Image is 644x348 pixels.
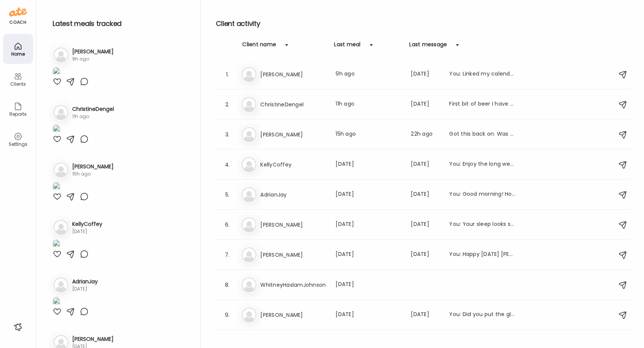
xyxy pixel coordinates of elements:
[53,277,68,292] img: bg-avatar-default.svg
[260,190,327,199] h3: AdrianJay
[9,19,26,26] div: coach
[336,190,402,199] div: [DATE]
[53,182,60,192] img: images%2FZ9FsUQaXJiSu2wrJMJP2bdS5VZ13%2FtbyqkkEFwmlsUf9cX3si%2FqLvdmRQiyKBrD5cxPKfd_1080
[260,130,327,139] h3: [PERSON_NAME]
[260,220,327,229] h3: [PERSON_NAME]
[241,307,257,322] img: bg-avatar-default.svg
[53,18,188,29] h2: Latest meals tracked
[449,250,515,259] div: You: Happy [DATE] [PERSON_NAME]. I hope you had a great week! Do you have any weekend events or d...
[223,100,232,109] div: 2.
[223,310,232,319] div: 9.
[449,160,515,169] div: You: Enjoy the long weekend. Let me know if I can help you plan for success and stay on track. Yo...
[72,56,114,62] div: 9h ago
[260,250,327,259] h3: [PERSON_NAME]
[241,187,257,202] img: bg-avatar-default.svg
[449,100,515,109] div: First bit of beer I have had in a very long time but the ginger was intriguing and actually was j...
[53,297,60,307] img: images%2FvKBlXzq35hcVvM4ynsPSvBUNQlD3%2FtZO7MG2PDXqoPYQ3YTfl%2F3vgFg0uXvRMYmTiCdzAh_1080
[336,220,402,229] div: [DATE]
[223,220,232,229] div: 6.
[72,228,102,235] div: [DATE]
[223,190,232,199] div: 5.
[260,310,327,319] h3: [PERSON_NAME]
[5,51,32,56] div: Home
[241,217,257,232] img: bg-avatar-default.svg
[260,160,327,169] h3: KellyCoffey
[411,250,440,259] div: [DATE]
[336,160,402,169] div: [DATE]
[223,70,232,79] div: 1.
[72,163,114,171] h3: [PERSON_NAME]
[336,280,402,289] div: [DATE]
[223,280,232,289] div: 8.
[53,105,68,120] img: bg-avatar-default.svg
[242,41,276,53] div: Client name
[260,280,327,289] h3: WhitneyHaslamJohnson
[241,247,257,262] img: bg-avatar-default.svg
[223,160,232,169] div: 4.
[241,157,257,172] img: bg-avatar-default.svg
[411,130,440,139] div: 22h ago
[449,220,515,229] div: You: Your sleep looks strong as well on your Whoop band.
[223,250,232,259] div: 7.
[449,310,515,319] div: You: Did you put the glucose monitor on?
[72,286,98,292] div: [DATE]
[5,82,32,86] div: Clients
[53,162,68,177] img: bg-avatar-default.svg
[411,190,440,199] div: [DATE]
[72,105,114,113] h3: ChristineDengel
[53,124,60,135] img: images%2FnIuc6jdPc0TSU2YLwgiPYRrdqFm1%2F3xUzecSHNC4ubyruGzBy%2FQcddQCb1F3OVHrR2SLNq_1080
[72,48,114,56] h3: [PERSON_NAME]
[449,70,515,79] div: You: Linked my calendar above.
[411,160,440,169] div: [DATE]
[241,127,257,142] img: bg-avatar-default.svg
[5,112,32,117] div: Reports
[449,130,515,139] div: Got this back on. Was a little all over [DATE], but that happens when I have a work all-nighter l...
[411,100,440,109] div: [DATE]
[334,41,360,53] div: Last meal
[241,97,257,112] img: bg-avatar-default.svg
[411,310,440,319] div: [DATE]
[72,278,98,286] h3: AdrianJay
[72,220,102,228] h3: KellyCoffey
[241,277,257,292] img: bg-avatar-default.svg
[216,18,632,29] h2: Client activity
[5,142,32,147] div: Settings
[72,171,114,177] div: 15h ago
[336,100,402,109] div: 11h ago
[449,190,515,199] div: You: Good morning! How are things? Have you checked your supply of travel snacks to make sure you...
[260,100,327,109] h3: ChristineDengel
[336,250,402,259] div: [DATE]
[409,41,447,53] div: Last message
[9,6,27,18] img: ate
[223,130,232,139] div: 3.
[241,67,257,82] img: bg-avatar-default.svg
[53,239,60,250] img: images%2FamhTIbco5mTOJTSQzT9sJL9WUN22%2FwNp0CpFFU514d0gIkJsb%2F0rm9QGg5NBSygNSKSVnd_1080
[336,310,402,319] div: [DATE]
[336,70,402,79] div: 9h ago
[53,47,68,62] img: bg-avatar-default.svg
[72,113,114,120] div: 11h ago
[336,130,402,139] div: 15h ago
[411,220,440,229] div: [DATE]
[411,70,440,79] div: [DATE]
[72,335,114,343] h3: [PERSON_NAME]
[260,70,327,79] h3: [PERSON_NAME]
[53,220,68,235] img: bg-avatar-default.svg
[53,67,60,77] img: images%2F8D4NB6x7KXgYlHneBphRsrTiv8F3%2F0yJxHMZdyphBntpqPwiy%2FWuveL46rBdStc2D8wa1e_1080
